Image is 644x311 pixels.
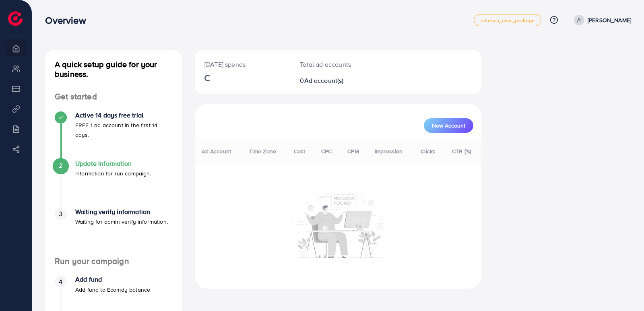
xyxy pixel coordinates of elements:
[75,285,150,295] p: Add fund to Ecomdy balance
[59,209,62,218] span: 3
[45,208,182,256] li: Waiting verify information
[45,60,182,79] h4: A quick setup guide for your business.
[474,14,541,26] a: adreach_new_package
[45,256,182,266] h4: Run your campaign
[8,11,23,26] img: logo
[45,160,182,208] li: Update Information
[45,111,182,160] li: Active 14 days free trial
[45,14,92,26] h3: Overview
[75,120,172,140] p: FREE 1 ad account in the first 14 days.
[571,15,631,25] a: [PERSON_NAME]
[75,276,150,283] h4: Add fund
[300,77,352,84] h2: 0
[75,208,168,216] h4: Waiting verify information
[424,118,473,133] button: New Account
[481,18,535,23] span: adreach_new_package
[59,277,62,286] span: 4
[588,15,631,25] p: [PERSON_NAME]
[75,217,168,227] p: Waiting for admin verify information.
[75,111,172,119] h4: Active 14 days free trial
[59,161,62,170] span: 2
[304,76,344,85] span: Ad account(s)
[204,60,281,69] p: [DATE] spends
[300,60,352,69] p: Total ad accounts
[432,123,465,128] span: New Account
[75,160,151,167] h4: Update Information
[75,169,151,178] p: Information for run campaign.
[45,92,182,102] h4: Get started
